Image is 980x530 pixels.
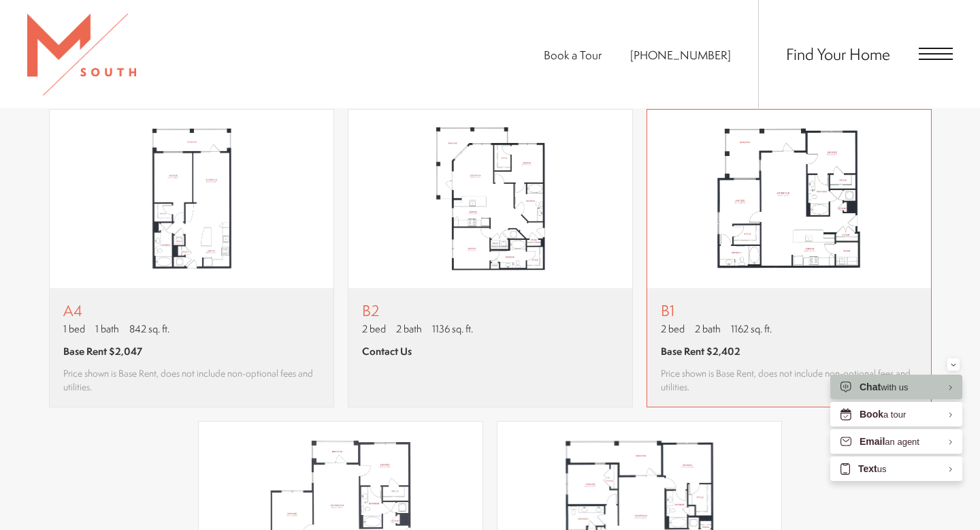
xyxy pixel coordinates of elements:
img: B2 - 2 bedroom floor plan layout with 2 bathrooms and 1136 square feet [348,110,632,288]
a: View floor plan B2 [348,109,633,407]
p: B2 [362,302,473,319]
span: 1162 sq. ft. [731,322,772,336]
span: 1 bath [95,322,119,336]
span: [PHONE_NUMBER] [630,47,731,63]
span: 2 bed [661,322,685,336]
span: Base Rent $2,047 [63,344,142,358]
span: Price shown is Base Rent, does not include non-optional fees and utilities. [63,367,320,393]
img: B1 - 2 bedroom floor plan layout with 2 bathrooms and 1162 square feet [647,110,931,288]
span: 2 bath [396,322,422,336]
span: Contact Us [362,344,412,358]
a: View floor plan B1 [647,109,932,407]
button: Open Menu [919,48,953,60]
a: View floor plan A4 [49,109,334,407]
span: 842 sq. ft. [129,322,169,336]
span: Price shown is Base Rent, does not include non-optional fees and utilities. [661,367,917,393]
span: 1 bed [63,322,85,336]
span: 2 bed [362,322,386,336]
span: 1136 sq. ft. [432,322,473,336]
span: 2 bath [695,322,721,336]
a: Call Us at 813-570-8014 [630,47,731,63]
a: Book a Tour [544,47,602,63]
p: A4 [63,302,320,319]
p: B1 [661,302,917,319]
img: MSouth [27,14,136,95]
img: A4 - 1 bedroom floor plan layout with 1 bathroom and 842 square feet [50,110,333,288]
span: Base Rent $2,402 [661,344,740,358]
a: Find Your Home [786,43,890,65]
